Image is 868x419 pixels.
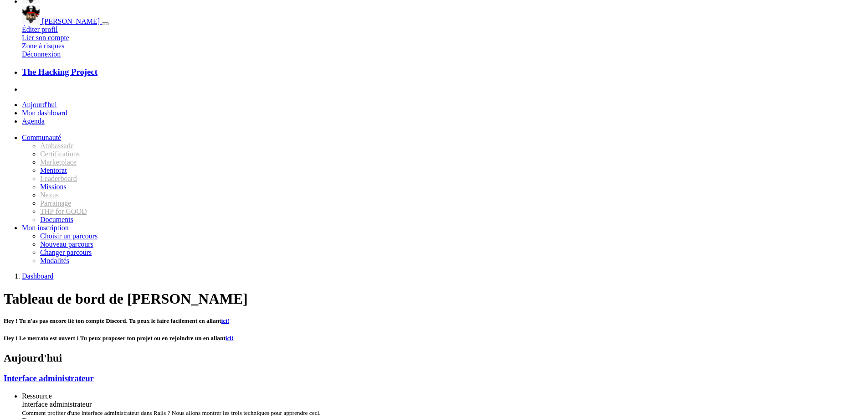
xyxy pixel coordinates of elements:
a: Zone à risques [22,42,64,50]
span: Ambassade [40,142,74,150]
a: Déconnexion [22,50,61,58]
a: Dashboard [22,272,53,280]
a: Nouveau parcours [40,240,93,248]
a: Communauté [22,134,61,141]
a: Éditer profil [22,26,58,33]
h5: Hey ! Le mercato est ouvert ! Tu peux proposer ton projet ou en rejoindre un en allant [4,335,864,342]
h2: Aujourd'hui [4,352,864,364]
a: The Hacking Project [22,67,864,77]
a: Interface administrateur [4,373,94,383]
a: Missions [40,183,67,191]
a: Aujourd'hui [22,101,57,109]
span: [PERSON_NAME] [42,17,100,25]
a: Agenda [22,117,45,125]
a: ici! [226,335,234,341]
div: Ressource [22,392,864,400]
a: Mon inscription [22,224,69,232]
img: avatar [22,5,40,24]
a: Modalités [40,257,69,264]
a: Lier son compte [22,34,69,41]
a: Leaderboard [40,175,77,182]
a: Mon dashboard [22,109,67,117]
span: Certifications [40,150,80,158]
a: Mentorat [40,166,67,174]
span: translation missing: fr.dashboard.community.tabs.leaderboard [40,175,77,182]
a: Documents [40,216,73,223]
span: Parrainage [40,199,71,207]
a: avatar [PERSON_NAME] [22,17,102,25]
a: ici! [221,317,229,324]
small: Comment profiter d'une interface administrateur dans Rails ? Nous allons montrer les trois techni... [22,409,321,416]
a: Choisir un parcours [40,232,98,240]
a: Changer parcours [40,248,92,256]
h1: Tableau de bord de [PERSON_NAME] [4,290,864,307]
span: THP for GOOD [40,207,87,215]
span: Marketplace [40,158,77,166]
span: Nexus [40,191,59,199]
div: Interface administrateur [22,400,864,409]
h5: Hey ! Tu n'as pas encore lié ton compte Discord. Tu peux le faire facilement en allant [4,317,864,325]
